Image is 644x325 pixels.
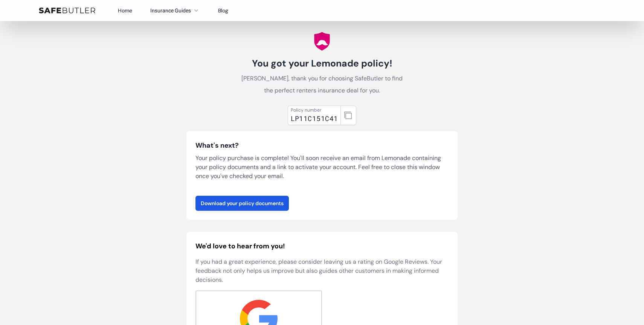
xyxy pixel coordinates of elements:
[238,73,406,97] p: [PERSON_NAME], thank you for choosing SafeButler to find the perfect renters insurance deal for you.
[238,57,406,70] h1: You got your Lemonade policy!
[218,7,228,14] a: Blog
[118,7,132,14] a: Home
[195,140,449,151] h3: What's next?
[291,113,338,124] div: LP11C151C41
[39,8,95,14] img: SafeButler Text Logo
[195,241,449,251] h2: We'd love to hear from you!
[291,107,338,113] div: Policy number
[195,196,289,211] a: Download your policy documents
[150,6,200,15] button: Insurance Guides
[195,257,449,284] p: If you had a great experience, please consider leaving us a rating on Google Reviews. Your feedba...
[195,154,449,181] p: Your policy purchase is complete! You'll soon receive an email from Lemonade containing your poli...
